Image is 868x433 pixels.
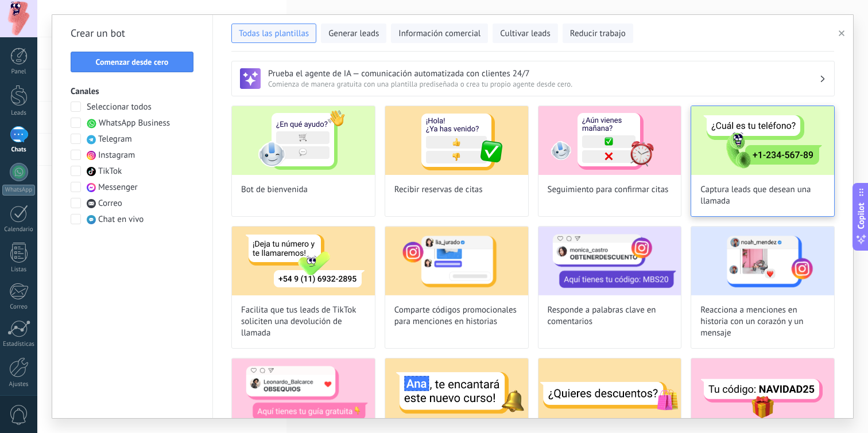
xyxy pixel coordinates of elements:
h3: Canales [71,86,194,97]
span: Telegram [98,134,132,145]
span: Seleccionar todos [87,102,152,113]
span: Messenger [98,182,138,193]
span: Comienza de manera gratuita con una plantilla prediseñada o crea tu propio agente desde cero. [268,79,819,89]
div: Listas [2,266,36,274]
img: Envía cód. promo al recibir palabras clave por DM en TikTok [691,358,834,427]
img: Comparte premios exclusivos con los seguidores [232,358,375,427]
span: Copilot [855,202,867,229]
span: WhatsApp Business [99,118,170,129]
span: Seguimiento para confirmar citas [548,184,669,196]
img: Recibir reservas de citas [385,106,528,175]
span: Responde a palabras clave en comentarios [548,305,672,327]
div: Calendario [2,226,36,233]
div: Panel [2,68,36,76]
span: Recibir reservas de citas [394,184,483,196]
img: Captura leads que desean una llamada [691,106,834,175]
button: Generar leads [321,24,386,43]
img: Responde a palabras clave en comentarios [538,227,681,295]
span: Bot de bienvenida [241,184,308,196]
button: Todas las plantillas [231,24,316,43]
span: Todas las plantillas [239,28,309,40]
h2: Crear un bot [71,24,194,42]
span: Reducir trabajo [570,28,626,40]
button: Reducir trabajo [563,24,633,43]
span: Reacciona a menciones en historia con un corazón y un mensaje [700,305,825,339]
span: Comparte códigos promocionales para menciones en historias [394,305,519,327]
div: Ajustes [2,381,36,388]
img: Comparte códigos promocionales para menciones en historias [385,227,528,295]
span: Información comercial [398,28,480,40]
span: Generar leads [328,28,379,40]
span: TikTok [98,166,122,177]
div: Estadísticas [2,341,36,348]
img: Bot de bienvenida [232,106,375,175]
img: Facilita que tus leads de TikTok soliciten una devolución de llamada [232,227,375,295]
div: Chats [2,146,36,154]
span: Facilita que tus leads de TikTok soliciten una devolución de llamada [241,305,366,339]
div: Leads [2,110,36,117]
img: Seguimiento para confirmar citas [538,106,681,175]
img: Reacciona a menciones en historia con un corazón y un mensaje [691,227,834,295]
img: Agenda mensajes promocionales sobre eventos, ofertas y más [385,358,528,427]
div: WhatsApp [2,185,35,196]
h3: Prueba el agente de IA — comunicación automatizada con clientes 24/7 [268,68,819,79]
button: Comenzar desde cero [71,52,193,72]
button: Información comercial [391,24,488,43]
div: Correo [2,303,36,311]
span: Instagram [98,150,135,161]
img: Envía códigos promocionales a partir de palabras clave en los mensajes [538,358,681,427]
span: Captura leads que desean una llamada [700,184,825,207]
span: Correo [98,198,122,209]
span: Comenzar desde cero [96,58,169,66]
span: Chat en vivo [98,214,144,225]
button: Cultivar leads [493,24,557,43]
span: Cultivar leads [500,28,550,40]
